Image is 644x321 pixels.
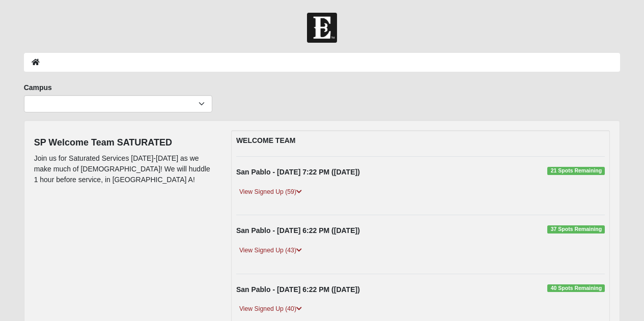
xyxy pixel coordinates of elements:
[547,284,605,293] span: 40 Spots Remaining
[236,168,360,176] strong: San Pablo - [DATE] 7:22 PM ([DATE])
[34,137,216,149] h4: SP Welcome Team SATURATED
[547,225,605,234] span: 37 Spots Remaining
[236,285,360,294] strong: San Pablo - [DATE] 6:22 PM ([DATE])
[236,245,305,256] a: View Signed Up (43)
[34,153,216,185] p: Join us for Saturated Services [DATE]-[DATE] as we make much of [DEMOGRAPHIC_DATA]! We will huddl...
[236,304,305,314] a: View Signed Up (40)
[236,187,305,197] a: View Signed Up (59)
[236,136,296,144] strong: WELCOME TEAM
[24,82,52,93] label: Campus
[547,167,605,175] span: 21 Spots Remaining
[307,13,337,43] img: Church of Eleven22 Logo
[236,226,360,235] strong: San Pablo - [DATE] 6:22 PM ([DATE])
